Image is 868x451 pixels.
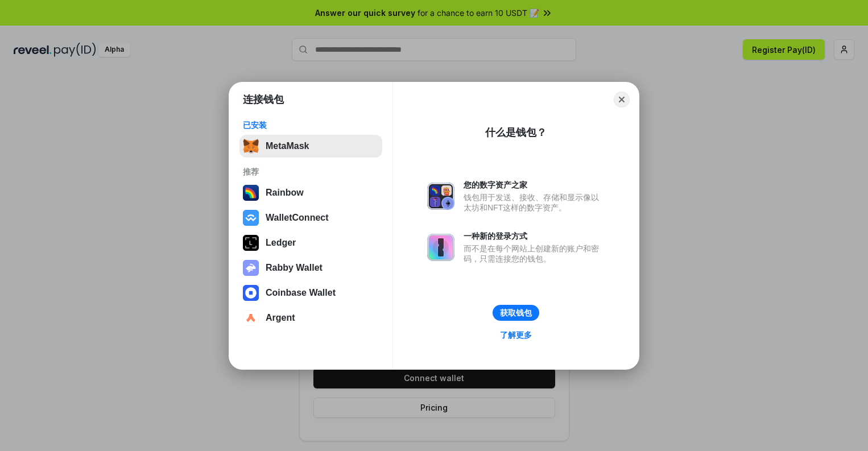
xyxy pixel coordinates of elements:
img: svg+xml,%3Csvg%20width%3D%2228%22%20height%3D%2228%22%20viewBox%3D%220%200%2028%2028%22%20fill%3D... [243,285,259,301]
div: 获取钱包 [500,308,532,318]
button: Coinbase Wallet [239,282,382,304]
div: Ledger [266,238,296,248]
div: 已安装 [243,120,379,130]
button: MetaMask [239,135,382,158]
div: 钱包用于发送、接收、存储和显示像以太坊和NFT这样的数字资产。 [464,192,605,213]
div: 您的数字资产之家 [464,180,605,190]
img: svg+xml,%3Csvg%20xmlns%3D%22http%3A%2F%2Fwww.w3.org%2F2000%2Fsvg%22%20width%3D%2228%22%20height%3... [243,235,259,251]
img: svg+xml,%3Csvg%20width%3D%2228%22%20height%3D%2228%22%20viewBox%3D%220%200%2028%2028%22%20fill%3D... [243,210,259,226]
div: 什么是钱包？ [485,126,547,139]
h1: 连接钱包 [243,93,284,106]
img: svg+xml,%3Csvg%20xmlns%3D%22http%3A%2F%2Fwww.w3.org%2F2000%2Fsvg%22%20fill%3D%22none%22%20viewBox... [243,260,259,276]
div: 而不是在每个网站上创建新的账户和密码，只需连接您的钱包。 [464,243,605,264]
div: 推荐 [243,167,379,177]
button: Rainbow [239,181,382,204]
div: Coinbase Wallet [266,288,336,298]
img: svg+xml,%3Csvg%20width%3D%22120%22%20height%3D%22120%22%20viewBox%3D%220%200%20120%20120%22%20fil... [243,185,259,201]
a: 了解更多 [493,328,539,342]
img: svg+xml,%3Csvg%20width%3D%2228%22%20height%3D%2228%22%20viewBox%3D%220%200%2028%2028%22%20fill%3D... [243,310,259,326]
div: Rainbow [266,188,304,198]
button: WalletConnect [239,206,382,229]
div: Argent [266,313,295,323]
button: 获取钱包 [493,305,539,321]
button: Argent [239,307,382,329]
img: svg+xml,%3Csvg%20xmlns%3D%22http%3A%2F%2Fwww.w3.org%2F2000%2Fsvg%22%20fill%3D%22none%22%20viewBox... [427,183,454,210]
div: MetaMask [266,141,309,151]
button: Rabby Wallet [239,256,382,279]
button: Close [614,92,630,107]
div: 一种新的登录方式 [464,231,605,241]
img: svg+xml,%3Csvg%20fill%3D%22none%22%20height%3D%2233%22%20viewBox%3D%220%200%2035%2033%22%20width%... [243,138,259,154]
button: Ledger [239,231,382,254]
div: 了解更多 [500,330,532,340]
div: WalletConnect [266,213,329,223]
img: svg+xml,%3Csvg%20xmlns%3D%22http%3A%2F%2Fwww.w3.org%2F2000%2Fsvg%22%20fill%3D%22none%22%20viewBox... [427,234,454,261]
div: Rabby Wallet [266,263,323,273]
